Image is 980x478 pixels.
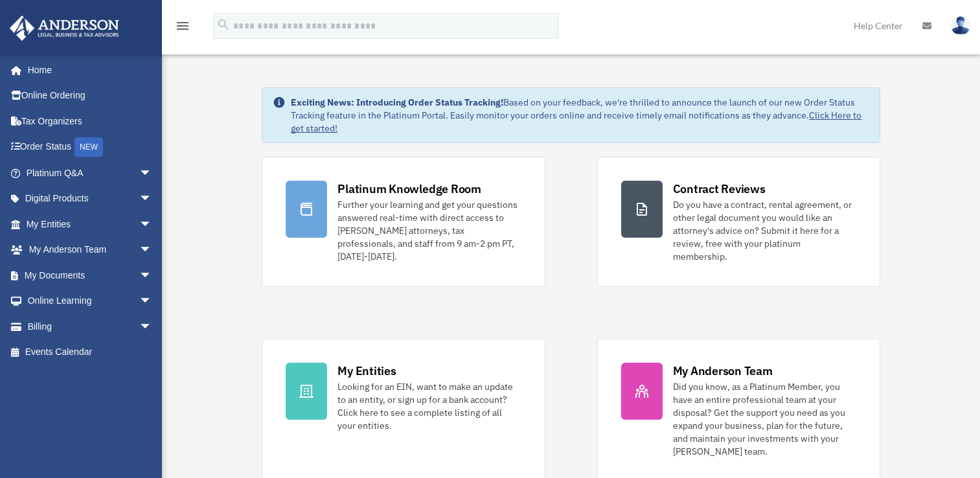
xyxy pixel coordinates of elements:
[337,380,521,432] div: Looking for an EIN, want to make an update to an entity, or sign up for a bank account? Click her...
[337,363,396,379] div: My Entities
[9,160,172,186] a: Platinum Q&Aarrow_drop_down
[139,237,165,264] span: arrow_drop_down
[291,96,869,135] div: Based on your feedback, we're thrilled to announce the launch of our new Order Status Tracking fe...
[337,198,521,263] div: Further your learning and get your questions answered real-time with direct access to [PERSON_NAM...
[9,186,172,212] a: Digital Productsarrow_drop_down
[9,134,172,161] a: Order StatusNEW
[139,288,165,315] span: arrow_drop_down
[6,16,123,41] img: Anderson Advisors Platinum Portal
[74,137,103,157] div: NEW
[216,17,231,32] i: search
[139,160,165,187] span: arrow_drop_down
[673,181,766,197] div: Contract Reviews
[139,186,165,212] span: arrow_drop_down
[139,262,165,289] span: arrow_drop_down
[9,83,172,109] a: Online Ordering
[673,198,856,263] div: Do you have a contract, rental agreement, or other legal document you would like an attorney's ad...
[9,339,172,365] a: Events Calendar
[175,23,190,34] a: menu
[673,380,856,458] div: Did you know, as a Platinum Member, you have an entire professional team at your disposal? Get th...
[9,237,172,263] a: My Anderson Teamarrow_drop_down
[597,157,880,287] a: Contract Reviews Do you have a contract, rental agreement, or other legal document you would like...
[175,18,190,34] i: menu
[262,157,545,287] a: Platinum Knowledge Room Further your learning and get your questions answered real-time with dire...
[951,16,970,35] img: User Pic
[9,262,172,288] a: My Documentsarrow_drop_down
[337,181,481,197] div: Platinum Knowledge Room
[9,288,172,314] a: Online Learningarrow_drop_down
[291,109,861,134] a: Click Here to get started!
[139,313,165,340] span: arrow_drop_down
[9,108,172,134] a: Tax Organizers
[9,57,165,83] a: Home
[9,313,172,339] a: Billingarrow_drop_down
[673,363,773,379] div: My Anderson Team
[139,211,165,238] span: arrow_drop_down
[9,211,172,237] a: My Entitiesarrow_drop_down
[291,97,503,108] strong: Exciting News: Introducing Order Status Tracking!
